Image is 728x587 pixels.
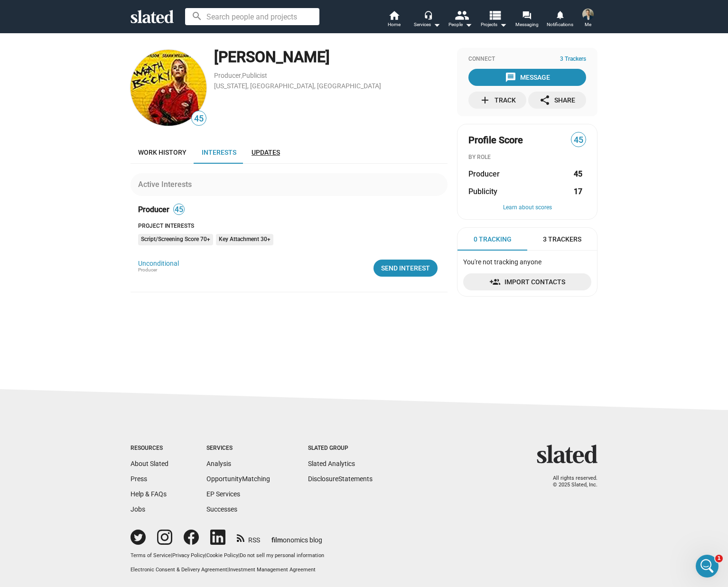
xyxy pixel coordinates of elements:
[388,19,401,30] span: Home
[252,149,280,156] span: Updates
[238,552,240,559] span: |
[202,149,236,156] span: Interests
[463,19,474,30] mat-icon: arrow_drop_down
[444,9,477,30] button: People
[138,260,179,267] a: Unconditional
[227,567,229,573] span: |
[271,528,322,545] a: filmonomics blog
[479,94,491,106] mat-icon: add
[194,141,244,164] a: Interests
[206,445,270,452] div: Services
[172,552,205,559] a: Privacy Policy
[468,56,586,63] div: Connect
[131,505,145,513] a: Jobs
[216,234,273,245] mat-chip: Key Attachment 30+
[474,235,512,244] span: 0 Tracking
[505,69,550,86] div: Message
[505,72,516,83] mat-icon: message
[214,72,241,79] a: Producer
[308,460,355,467] a: Slated Analytics
[510,9,543,30] a: Messaging
[131,475,147,483] a: Press
[131,490,167,498] a: Help & FAQs
[468,69,586,86] button: Message
[463,258,541,266] span: You're not tracking anyone
[308,475,373,483] a: DisclosureStatements
[138,149,187,156] span: Work history
[585,19,591,30] span: Me
[543,475,597,489] p: All rights reserved. © 2025 Slated, Inc.
[574,186,582,196] strong: 17
[539,92,575,109] div: Share
[574,169,582,179] strong: 45
[414,19,440,30] div: Services
[468,169,500,179] span: Producer
[381,260,430,277] div: Send Interest
[377,9,411,30] a: Home
[481,19,507,30] span: Projects
[214,82,381,90] a: [US_STATE], [GEOGRAPHIC_DATA], [GEOGRAPHIC_DATA]
[424,10,432,19] mat-icon: headset_mic
[138,234,213,245] mat-chip: Script/Screening Score 70+
[138,205,169,214] span: Producer
[468,186,497,196] span: Publicity
[237,530,260,545] a: RSS
[477,9,510,30] button: Projects
[174,205,184,214] span: 45
[206,460,231,467] a: Analysis
[411,9,444,30] button: Services
[468,204,586,212] button: Learn about scores
[206,552,238,559] a: Cookie Policy
[206,475,270,483] a: OpportunityMatching
[308,445,373,452] div: Slated Group
[206,505,237,513] a: Successes
[240,552,324,559] button: Do not sell my personal information
[448,19,472,30] div: People
[171,552,172,559] span: |
[455,8,468,22] mat-icon: people
[468,154,586,161] div: BY ROLE
[582,9,594,20] img: Luke Cheney
[547,19,573,30] span: Notifications
[555,10,564,19] mat-icon: notifications
[468,134,523,147] span: Profile Score
[229,567,316,573] a: Investment Management Agreement
[479,92,516,109] div: Track
[206,490,240,498] a: EP Services
[468,92,526,109] button: Track
[205,552,206,559] span: |
[214,47,448,67] div: [PERSON_NAME]
[242,72,267,79] a: Publicist
[515,19,539,30] span: Messaging
[244,141,288,164] a: Updates
[131,552,171,559] a: Terms of Service
[463,273,591,290] a: Import Contacts
[131,567,227,573] a: Electronic Consent & Delivery Agreement
[539,94,551,106] mat-icon: share
[131,460,168,467] a: About Slated
[543,235,581,244] span: 3 Trackers
[715,555,723,562] span: 1
[488,8,502,22] mat-icon: view_list
[131,50,206,126] img: Russell Posternak
[138,179,196,189] div: Active Interests
[138,223,448,230] div: Project Interests
[185,8,319,25] input: Search people and projects
[560,56,586,63] span: 3 Trackers
[522,10,531,19] mat-icon: forum
[696,555,719,578] iframe: Intercom live chat
[497,19,509,30] mat-icon: arrow_drop_down
[543,9,577,30] a: Notifications
[528,92,586,109] button: Share
[431,19,442,30] mat-icon: arrow_drop_down
[373,260,438,277] button: Send Interest
[192,112,206,125] span: 45
[131,141,194,164] a: Work history
[471,273,584,290] span: Import Contacts
[271,536,283,544] span: film
[577,7,599,31] button: Luke CheneyMe
[138,267,157,272] span: Producer
[571,134,586,147] span: 45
